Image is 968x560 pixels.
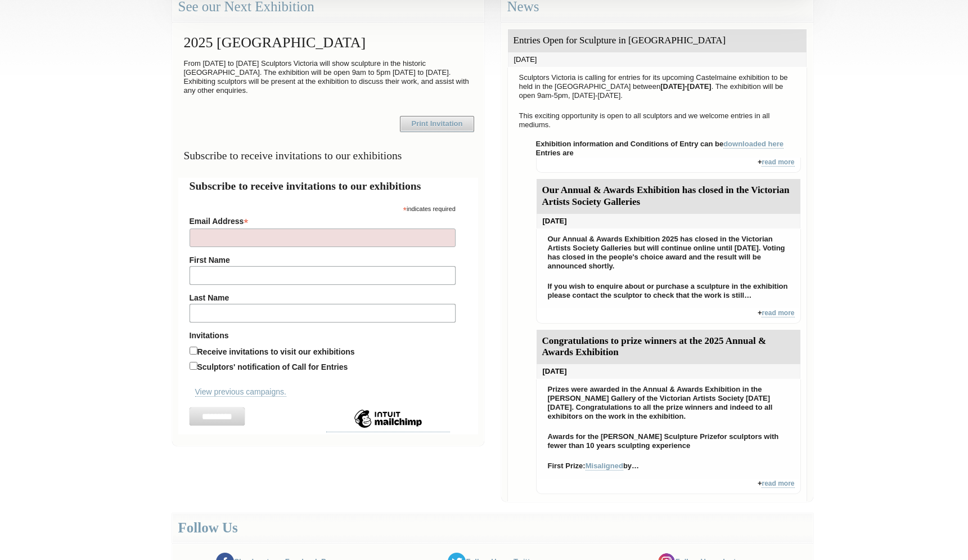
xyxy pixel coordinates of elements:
[762,480,794,488] a: read more
[508,52,807,67] div: [DATE]
[508,29,807,52] div: Entries Open for Sculpture in [GEOGRAPHIC_DATA]
[326,407,450,430] img: Intuit Mailchimp
[536,479,801,494] div: +
[172,513,813,543] div: Follow Us
[536,149,801,495] strong: Entries are
[326,423,450,432] a: Intuit Mailchimp
[190,293,456,302] label: Last Name
[190,203,456,213] div: indicates required
[514,109,801,132] p: This exciting opportunity is open to all sculptors and we welcome entries in all mediums.
[542,382,795,424] p: Prizes were awarded in the Annual & Awards Exhibition in the [PERSON_NAME] Gallery of the Victori...
[190,213,456,227] label: Email Address
[195,387,286,397] a: View previous campaigns.
[723,140,784,149] a: downloaded here
[548,432,718,441] strong: Awards for the [PERSON_NAME] Sculpture Prize
[762,158,794,167] a: read more
[542,279,795,303] p: If you wish to enquire about or purchase a sculpture in the exhibition please contact the sculpto...
[400,116,474,132] a: Print Invitation
[542,232,795,274] p: Our Annual & Awards Exhibition 2025 has closed in the Victorian Artists Society Galleries but wil...
[197,347,355,356] label: Receive invitations to visit our exhibitions
[190,178,467,194] h2: Subscribe to receive invitations to our exhibitions
[178,145,478,167] h3: Subscribe to receive invitations to our exhibitions
[660,82,712,91] strong: [DATE]-[DATE]
[537,330,800,365] div: Congratulations to prize winners at the 2025 Annual & Awards Exhibition
[190,331,456,340] strong: Invitations
[178,56,478,98] p: From [DATE] to [DATE] Sculptors Victoria will show sculpture in the historic [GEOGRAPHIC_DATA]. T...
[514,70,801,103] p: Sculptors Victoria is calling for entries for its upcoming Castelmaine exhibition to be held in t...
[536,140,784,149] strong: Exhibition information and Conditions of Entry can be
[190,256,456,265] label: First Name
[762,309,794,317] a: read more
[536,308,801,324] div: +
[542,429,795,453] p: for sculptors with fewer than 10 years sculpting experience
[536,158,801,173] div: +
[537,364,800,379] div: [DATE]
[537,179,800,214] div: Our Annual & Awards Exhibition has closed in the Victorian Artists Society Galleries
[548,462,583,470] strong: First Prize
[542,459,795,473] p: : by…
[586,462,623,471] a: Misaligned
[178,29,478,56] h2: 2025 [GEOGRAPHIC_DATA]
[537,214,800,229] div: [DATE]
[197,362,348,371] label: Sculptors' notification of Call for Entries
